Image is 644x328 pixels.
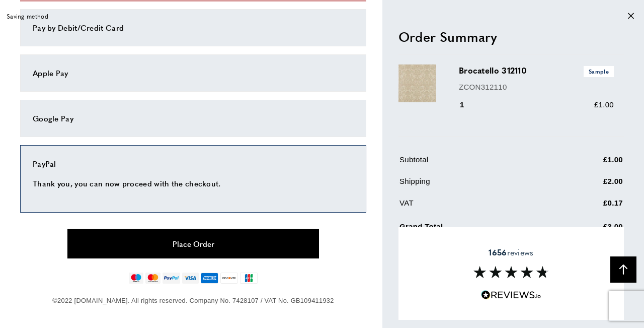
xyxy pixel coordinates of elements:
[7,12,48,21] span: Saving method
[553,154,623,173] td: £1.00
[67,229,319,258] button: Place Order
[33,158,354,170] div: PayPal
[594,100,614,109] span: £1.00
[459,99,478,111] div: 1
[33,177,354,189] p: Thank you, you can now proceed with the checkout.
[399,219,552,240] td: Grand Total
[553,197,623,217] td: £0.17
[489,247,533,257] span: reviews
[628,12,634,21] div: Close message
[553,219,623,240] td: £3.00
[399,197,552,217] td: VAT
[201,273,218,284] img: american-express
[481,290,541,300] img: Reviews.io 5 stars
[553,175,623,195] td: £2.00
[240,273,258,284] img: jcb
[182,273,199,284] img: visa
[145,273,160,284] img: mastercard
[398,64,436,102] img: Brocatello 312110
[399,175,552,195] td: Shipping
[584,66,614,77] span: Sample
[473,266,549,278] img: Reviews section
[489,246,507,258] strong: 1656
[220,273,238,284] img: discover
[459,64,614,77] h3: Brocatello 312110
[33,67,354,79] div: Apple Pay
[52,297,334,304] span: ©2022 [DOMAIN_NAME]. All rights reserved. Company No. 7428107 / VAT No. GB109411932
[398,27,624,45] h2: Order Summary
[399,154,552,173] td: Subtotal
[163,273,180,284] img: paypal
[459,81,614,93] p: ZCON312110
[129,273,143,284] img: maestro
[33,112,354,124] div: Google Pay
